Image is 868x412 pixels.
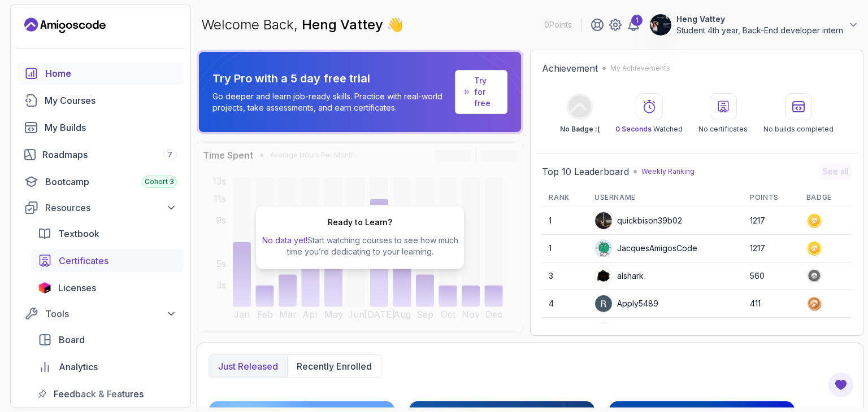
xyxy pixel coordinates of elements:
[595,212,612,229] img: user profile image
[827,371,854,398] button: Open Feedback Button
[59,360,98,374] span: Analytics
[615,125,652,133] span: 0 Seconds
[18,116,184,139] a: builds
[588,189,743,207] th: Username
[542,318,588,345] td: 5
[58,227,99,240] span: Textbook
[45,307,177,321] div: Tools
[45,175,177,189] div: Bootcamp
[627,18,640,32] a: 1
[595,268,612,284] img: user profile image
[145,177,174,186] span: Cohort 3
[650,14,671,36] img: user profile image
[542,235,588,262] td: 1
[743,235,800,262] td: 1217
[594,295,658,313] div: Apply5489
[743,262,800,290] td: 560
[31,356,184,378] a: analytics
[45,94,177,107] div: My Courses
[819,164,852,179] button: See all
[455,70,507,114] a: Try for free
[649,14,859,36] button: user profile imageHeng VatteyStudent 4th year, Back-End developer intern
[201,16,403,34] p: Welcome Back,
[800,189,852,207] th: Badge
[743,207,800,235] td: 1217
[168,150,172,159] span: 7
[31,328,184,351] a: board
[59,254,108,268] span: Certificates
[595,323,612,340] img: user profile image
[610,64,670,73] p: My Achievements
[261,235,459,257] p: Start watching courses to see how much time you’re dedicating to your learning.
[18,304,184,324] button: Tools
[18,89,184,112] a: courses
[641,167,695,176] p: Weekly Ranking
[18,170,184,193] a: bootcamp
[18,143,184,166] a: roadmaps
[594,239,697,257] div: JacquesAmigosCode
[743,290,800,318] td: 411
[595,295,612,312] img: user profile image
[45,67,177,80] div: Home
[59,333,85,347] span: Board
[18,198,184,218] button: Resources
[18,62,184,85] a: home
[542,262,588,290] td: 3
[542,290,588,318] td: 4
[595,240,612,257] img: default monster avatar
[31,249,184,272] a: certificates
[594,322,649,340] div: IssaKass
[58,281,96,295] span: Licenses
[31,383,184,405] a: feedback
[209,355,287,378] button: Just released
[45,201,177,214] div: Resources
[302,16,387,33] span: Heng Vattey
[38,282,51,293] img: jetbrains icon
[474,75,498,109] a: Try for free
[594,267,644,285] div: alshark
[262,235,307,245] span: No data yet!
[387,15,404,34] span: 👋
[212,71,450,86] p: Try Pro with a 5 day free trial
[54,387,144,401] span: Feedback & Features
[31,222,184,245] a: textbook
[560,125,600,134] p: No Badge :(
[42,148,177,161] div: Roadmaps
[676,14,843,25] p: Heng Vattey
[542,207,588,235] td: 1
[24,16,106,34] a: Landing page
[743,189,800,207] th: Points
[542,165,629,178] h2: Top 10 Leaderboard
[212,91,450,113] p: Go deeper and learn job-ready skills. Practice with real-world projects, take assessments, and ea...
[287,355,381,378] button: Recently enrolled
[544,19,572,30] p: 0 Points
[542,62,598,75] h2: Achievement
[31,277,184,299] a: licenses
[698,125,748,134] p: No certificates
[45,121,177,134] div: My Builds
[542,189,588,207] th: Rank
[594,212,682,230] div: quickbison39b02
[615,125,683,134] p: Watched
[743,318,800,345] td: 371
[218,360,278,373] p: Just released
[676,25,843,36] p: Student 4th year, Back-End developer intern
[631,15,643,26] div: 1
[328,217,392,228] h2: Ready to Learn?
[763,125,834,134] p: No builds completed
[297,360,372,373] p: Recently enrolled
